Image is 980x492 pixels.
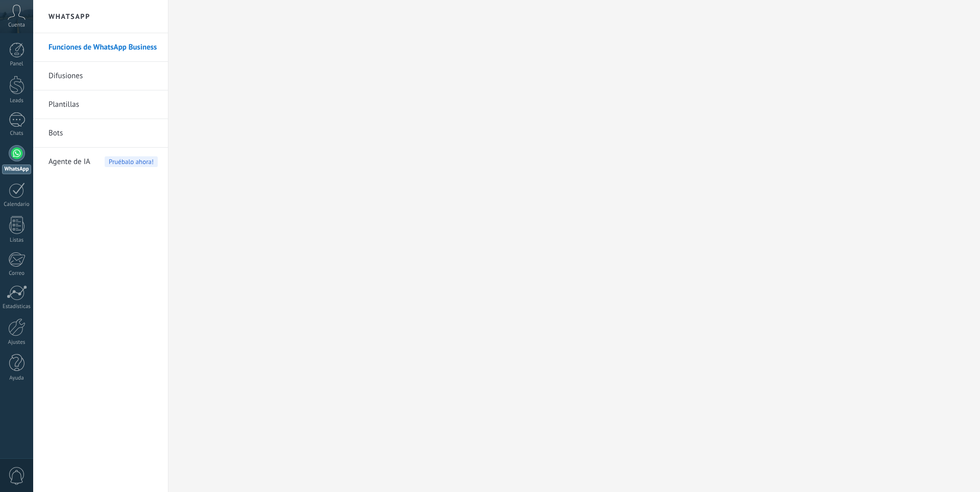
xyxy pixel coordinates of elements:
li: Plantillas [33,90,168,119]
li: Funciones de WhatsApp Business [33,33,168,62]
div: Estadísticas [2,303,32,310]
a: Funciones de WhatsApp Business [48,33,158,62]
span: Pruébalo ahora! [105,156,158,167]
span: Agente de IA [48,148,90,176]
a: Bots [48,119,158,148]
div: Ajustes [2,339,32,346]
a: Plantillas [48,90,158,119]
li: Agente de IA [33,148,168,176]
div: WhatsApp [2,165,31,174]
div: Ayuda [2,375,32,382]
div: Calendario [2,201,32,208]
a: Agente de IAPruébalo ahora! [48,148,158,176]
li: Difusiones [33,62,168,90]
div: Panel [2,61,32,67]
div: Leads [2,98,32,104]
a: Difusiones [48,62,158,90]
div: Chats [2,130,32,137]
li: Bots [33,119,168,148]
span: Cuenta [8,22,25,29]
div: Correo [2,270,32,277]
div: Listas [2,237,32,244]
